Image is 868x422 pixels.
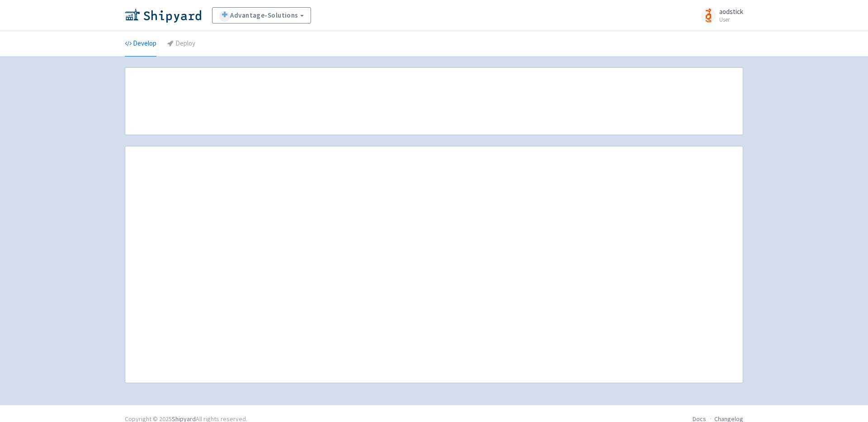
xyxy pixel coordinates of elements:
a: Deploy [167,31,195,56]
img: Shipyard logo [125,8,201,23]
a: Advantage-Solutions [212,7,311,23]
a: Develop [125,31,156,56]
a: aodstick User [696,8,743,23]
span: aodstick [719,7,743,16]
small: User [719,17,743,23]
